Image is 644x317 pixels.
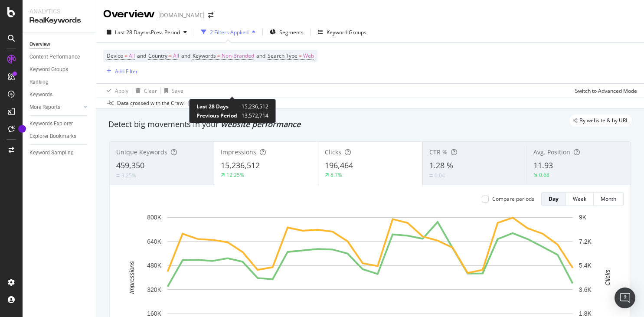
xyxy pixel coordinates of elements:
div: Switch to Advanced Mode [575,87,637,95]
span: Search Type [268,52,297,59]
a: Keyword Sampling [29,148,90,157]
text: 1.8K [579,310,592,317]
div: Save [172,87,183,95]
span: 15,236,512 [221,160,260,170]
img: Equal [429,174,433,177]
span: CTR % [429,148,448,156]
text: 9K [579,214,587,221]
div: Overview [103,7,155,22]
span: = [169,52,172,59]
div: RealKeywords [29,16,89,26]
a: Content Performance [29,52,90,62]
button: Switch to Advanced Mode [572,84,637,98]
div: Add Filter [115,68,138,75]
div: [DOMAIN_NAME] [158,11,205,20]
div: 0.68 [539,171,549,179]
span: 11.93 [533,160,553,170]
div: Keyword Groups [29,65,68,74]
span: Avg. Position [533,148,570,156]
span: and [256,52,265,59]
button: Keyword Groups [314,25,370,39]
a: Keywords Explorer [29,119,90,128]
div: Tooltip anchor [18,125,26,133]
button: Week [566,192,594,206]
div: Ranking [29,78,49,87]
div: Day [549,195,559,203]
div: Compare periods [492,195,534,203]
div: arrow-right-arrow-left [208,12,213,18]
button: Month [594,192,624,206]
button: Save [161,84,183,98]
span: Previous Period [196,112,237,119]
text: 480K [147,262,161,269]
span: = [299,52,302,59]
button: Add Filter [103,66,138,76]
text: 160K [147,310,161,317]
a: Overview [29,40,90,49]
a: Keywords [29,90,90,99]
button: Clear [132,84,157,98]
text: Impressions [128,261,135,294]
div: 8.7% [330,171,342,179]
span: Unique Keywords [116,148,167,156]
text: 3.6K [579,286,592,293]
span: Device [107,52,123,59]
div: Keywords Explorer [29,119,73,128]
div: 0.04 [435,172,445,179]
div: Week [573,195,586,203]
span: = [217,52,220,59]
a: Keyword Groups [29,65,90,74]
span: = [124,52,127,59]
span: Last 28 Days [115,29,146,36]
div: Open Intercom Messenger [615,288,635,308]
button: Last 28 DaysvsPrev. Period [103,25,190,39]
text: 7.2K [579,238,592,245]
a: More Reports [29,103,81,112]
text: 800K [147,214,161,221]
span: By website & by URL [579,118,628,123]
span: All [173,50,179,62]
span: and [137,52,146,59]
button: [DATE] [185,98,216,108]
span: vs Prev. Period [146,29,180,36]
div: Overview [29,40,50,49]
button: Apply [103,84,128,98]
div: 3.25% [121,172,136,179]
div: 12.25% [226,171,244,179]
div: legacy label [569,114,632,127]
span: Segments [279,29,304,36]
button: 2 Filters Applied [198,25,259,39]
a: Ranking [29,78,90,87]
span: Web [303,50,314,62]
span: 15,236,512 [242,103,268,110]
button: Segments [266,25,307,39]
span: Non-Branded [222,50,254,62]
span: Country [148,52,167,59]
a: Explorer Bookmarks [29,132,90,141]
span: and [181,52,190,59]
div: More Reports [29,103,60,112]
img: Equal [116,174,120,177]
span: All [129,50,135,62]
div: Clear [144,87,157,95]
div: Month [601,195,616,203]
div: Keyword Sampling [29,148,74,157]
span: 459,350 [116,160,144,170]
span: 2025 Aug. 31st [188,99,205,107]
div: Data crossed with the Crawl [117,99,185,107]
div: 2 Filters Applied [210,29,248,36]
div: Content Performance [29,52,80,62]
div: Keyword Groups [327,29,366,36]
text: 320K [147,286,161,293]
span: 13,572,714 [242,112,268,119]
text: Clicks [604,269,611,285]
span: Impressions [221,148,256,156]
text: 640K [147,238,161,245]
div: Keywords [29,90,52,99]
span: Last 28 Days [196,103,229,110]
div: Analytics [29,7,89,16]
span: 196,464 [325,160,353,170]
text: 5.4K [579,262,592,269]
div: Apply [115,87,128,95]
span: 1.28 % [429,160,453,170]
